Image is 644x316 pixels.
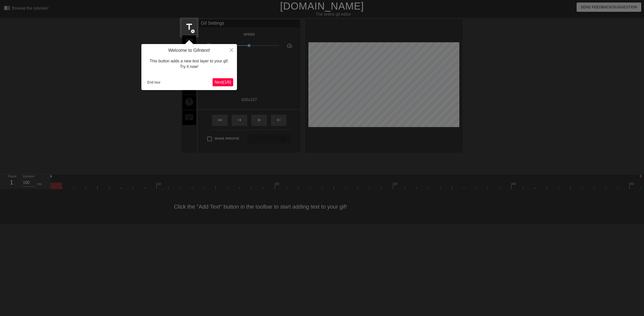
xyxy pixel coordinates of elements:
[215,80,231,84] span: Next ( 1 / 6 )
[145,48,233,53] h4: Welcome to Gifntext!
[213,78,233,86] button: Next
[145,78,163,86] button: End tour
[226,44,237,56] button: Close
[145,53,233,75] div: This button adds a new text layer to your gif. Try it now!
